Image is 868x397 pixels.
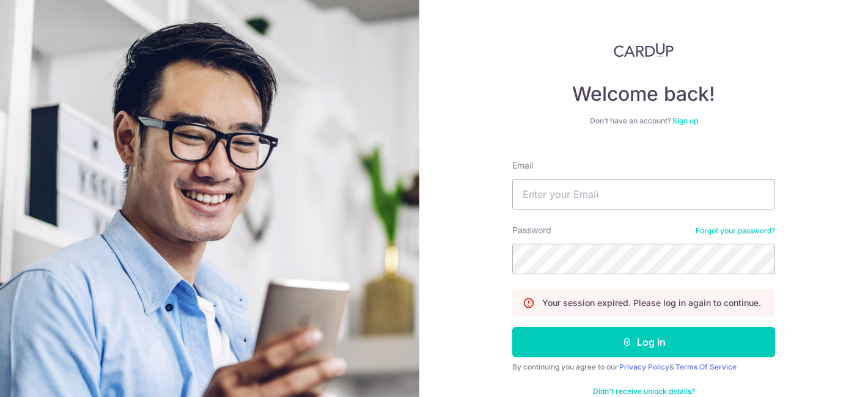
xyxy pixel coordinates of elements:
a: Forgot your password? [696,226,775,236]
input: Enter your Email [512,179,775,209]
a: Terms Of Service [675,362,737,371]
label: Password [512,224,551,236]
a: Didn't receive unlock details? [593,387,695,396]
a: Privacy Policy [619,362,669,371]
img: CardUp Logo [614,43,674,57]
h4: Welcome back! [512,82,775,106]
label: Email [512,159,533,172]
div: By continuing you agree to our & [512,362,775,372]
p: Your session expired. Please log in again to continue. [542,297,761,309]
div: Don’t have an account? [512,116,775,126]
button: Log in [512,327,775,357]
a: Sign up [672,116,698,125]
